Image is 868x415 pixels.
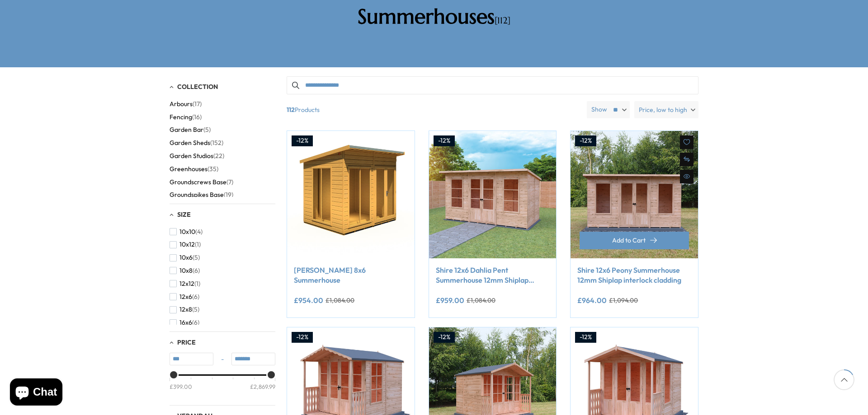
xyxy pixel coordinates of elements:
[170,165,208,173] span: Greenhouses
[179,280,194,288] span: 12x12
[213,355,231,364] span: -
[170,163,218,176] button: Greenhouses (35)
[170,238,201,251] button: 10x12
[250,382,275,391] div: £2,869.99
[179,228,195,236] span: 10x10
[591,105,607,114] label: Show
[575,332,596,343] div: -12%
[231,353,275,365] input: Max value
[577,297,607,304] ins: £964.00
[434,332,455,343] div: -12%
[177,338,196,346] span: Price
[179,267,193,275] span: 10x8
[192,113,202,121] span: (16)
[325,297,354,303] del: £1,084.00
[170,251,200,264] button: 10x6
[634,101,698,118] label: Price, low to high
[195,241,201,248] span: (1)
[294,297,323,304] ins: £954.00
[179,293,192,301] span: 12x6
[170,225,203,238] button: 10x10
[170,303,199,316] button: 12x8
[577,265,691,285] a: Shire 12x6 Peony Summerhouse 12mm Shiplap interlock cladding
[170,126,203,134] span: Garden Bar
[287,76,698,94] input: Search products
[213,152,224,160] span: (22)
[287,131,415,258] img: Shire Lela 8x6 Summerhouse - Best Shed
[170,111,202,124] button: Fencing (16)
[194,280,200,288] span: (1)
[170,290,199,303] button: 12x6
[434,135,455,146] div: -12%
[170,139,210,147] span: Garden Sheds
[179,254,193,261] span: 10x6
[195,228,203,236] span: (4)
[226,178,233,186] span: (7)
[575,135,596,146] div: -12%
[170,149,224,163] button: Garden Studios (22)
[170,188,233,201] button: Groundspikes Base (19)
[292,135,313,146] div: -12%
[179,241,195,248] span: 10x12
[467,297,495,303] del: £1,084.00
[179,319,192,326] span: 16x6
[193,254,200,261] span: (5)
[170,277,200,290] button: 12x12
[170,191,224,199] span: Groundspikes Base
[192,306,199,313] span: (5)
[170,178,226,186] span: Groundscrews Base
[287,101,295,118] b: 112
[495,15,510,26] span: [112]
[580,232,689,249] button: Add to Cart
[292,332,313,343] div: -12%
[210,139,223,147] span: (152)
[170,100,193,108] span: Arbours
[294,265,408,285] a: [PERSON_NAME] 8x6 Summerhouse
[208,165,218,173] span: (35)
[192,319,199,326] span: (6)
[170,113,192,121] span: Fencing
[203,126,211,134] span: (5)
[170,353,213,365] input: Min value
[193,267,200,275] span: (6)
[639,101,687,118] span: Price, low to high
[170,316,199,329] button: 16x6
[192,293,199,301] span: (6)
[170,98,202,111] button: Arbours (17)
[193,100,202,108] span: (17)
[170,176,233,189] button: Groundscrews Base (7)
[609,297,638,303] del: £1,094.00
[283,101,583,118] span: Products
[170,152,213,160] span: Garden Studios
[170,374,275,398] div: Price
[436,265,550,285] a: Shire 12x6 Dahlia Pent Summerhouse 12mm Shiplap interlock cladding
[177,83,218,91] span: Collection
[224,191,233,199] span: (19)
[170,264,200,277] button: 10x8
[170,382,192,391] div: £399.00
[177,210,191,219] span: Size
[612,237,646,243] span: Add to Cart
[436,297,464,304] ins: £959.00
[170,136,223,149] button: Garden Sheds (152)
[179,306,192,313] span: 12x8
[305,5,563,29] h2: Summerhouses
[170,123,211,136] button: Garden Bar (5)
[7,378,65,408] inbox-online-store-chat: Shopify online store chat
